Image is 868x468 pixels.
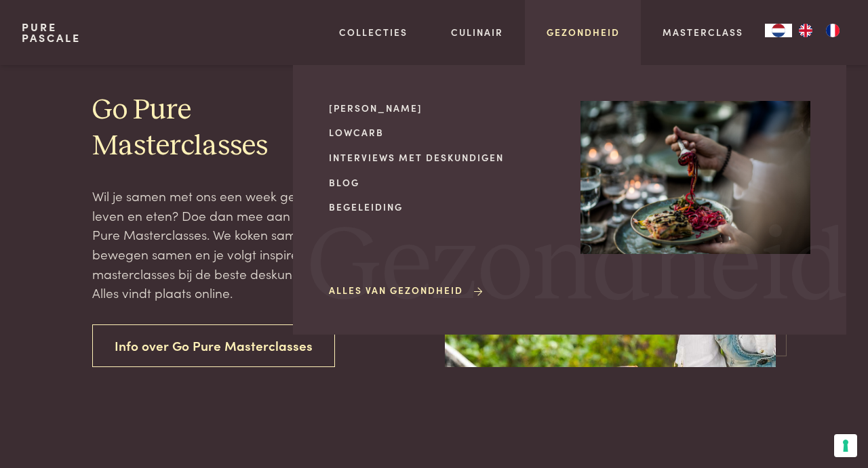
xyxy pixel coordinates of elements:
[792,24,846,37] ul: Language list
[547,25,620,39] a: Gezondheid
[580,101,810,254] img: Gezondheid
[329,150,559,165] a: Interviews met deskundigen
[765,24,846,37] aside: Language selected: Nederlands
[329,175,559,190] a: Blog
[92,93,353,165] h2: Go Pure Masterclasses
[329,200,559,214] a: Begeleiding
[765,24,792,37] div: Language
[329,101,559,115] a: [PERSON_NAME]
[663,25,743,39] a: Masterclass
[834,434,857,457] button: Uw voorkeuren voor toestemming voor trackingtechnologieën
[22,22,81,43] a: PurePascale
[451,25,503,39] a: Culinair
[339,25,408,39] a: Collecties
[92,186,353,303] p: Wil je samen met ons een week gezonder leven en eten? Doe dan mee aan de Go Pure Masterclasses. W...
[792,24,819,37] a: EN
[765,24,792,37] a: NL
[329,125,559,140] a: Lowcarb
[92,324,335,367] a: Info over Go Pure Masterclasses
[819,24,846,37] a: FR
[329,283,485,297] a: Alles van Gezondheid
[307,216,848,320] span: Gezondheid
